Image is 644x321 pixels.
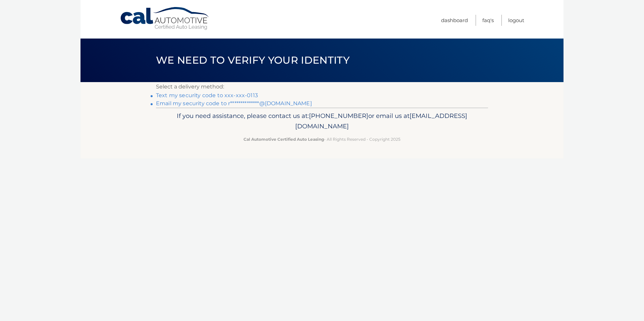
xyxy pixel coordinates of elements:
[156,92,258,99] a: Text my security code to xxx-xxx-0113
[120,7,210,30] a: Cal Automotive
[160,136,484,143] p: - All Rights Reserved - Copyright 2025
[309,112,368,120] span: [PHONE_NUMBER]
[508,15,524,26] a: Logout
[482,15,494,26] a: FAQ's
[244,137,324,142] strong: Cal Automotive Certified Auto Leasing
[160,111,484,132] p: If you need assistance, please contact us at: or email us at
[156,82,488,91] p: Select a delivery method:
[156,54,350,66] span: We need to verify your identity
[441,15,468,26] a: Dashboard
